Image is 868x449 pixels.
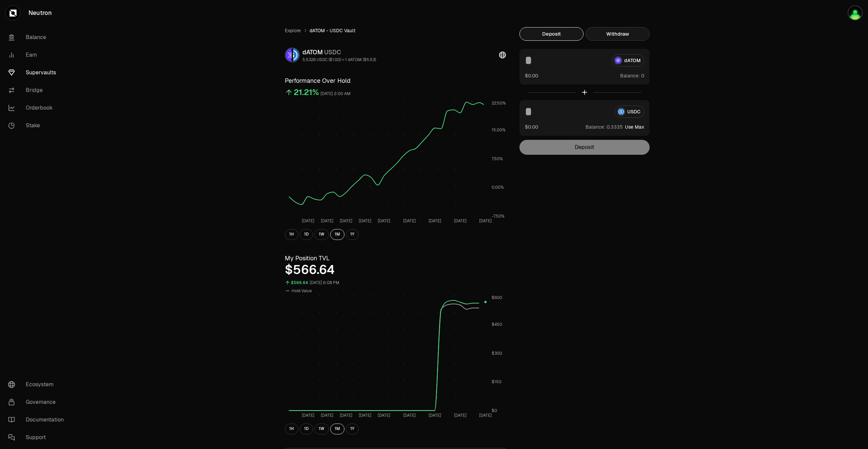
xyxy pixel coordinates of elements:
[300,424,313,434] button: 1D
[285,263,506,277] div: $566.64
[285,27,301,34] a: Explore
[492,408,497,413] tspan: $0
[340,413,352,418] tspan: [DATE]
[285,424,298,434] button: 1H
[285,48,292,62] img: dATOM Logo
[285,27,506,34] nav: breadcrumb
[525,123,538,130] button: $0.00
[525,72,538,79] button: $0.00
[492,156,503,162] tspan: 7.50%
[340,218,352,224] tspan: [DATE]
[454,413,467,418] tspan: [DATE]
[378,413,390,418] tspan: [DATE]
[310,279,339,287] div: [DATE] 6:08 PM
[330,424,344,434] button: 1M
[586,124,605,130] span: Balance:
[302,218,314,224] tspan: [DATE]
[314,229,329,240] button: 1W
[479,413,492,418] tspan: [DATE]
[292,288,312,294] span: Hold Value
[492,295,502,300] tspan: $600
[492,213,505,219] tspan: -7.50%
[300,229,313,240] button: 1D
[302,57,376,62] div: 5.5326 USDC ($1.00) = 1 dATOM ($5.53)
[492,127,506,133] tspan: 15.00%
[310,27,355,34] span: dATOM - USDC Vault
[3,46,73,64] a: Earn
[359,218,371,224] tspan: [DATE]
[454,218,467,224] tspan: [DATE]
[285,254,506,263] h3: My Position TVL
[302,413,314,418] tspan: [DATE]
[492,350,502,356] tspan: $300
[359,413,371,418] tspan: [DATE]
[346,229,359,240] button: 1Y
[321,413,333,418] tspan: [DATE]
[330,229,344,240] button: 1M
[848,6,862,20] img: portefeuilleterra
[492,379,501,385] tspan: $150
[3,376,73,393] a: Ecosystem
[3,411,73,429] a: Documentation
[492,100,506,106] tspan: 22.50%
[346,424,359,434] button: 1Y
[403,413,416,418] tspan: [DATE]
[3,393,73,411] a: Governance
[285,76,506,86] h3: Performance Over Hold
[3,117,73,134] a: Stake
[429,413,441,418] tspan: [DATE]
[314,424,329,434] button: 1W
[429,218,441,224] tspan: [DATE]
[3,64,73,81] a: Supervaults
[625,124,644,130] button: Use Max
[378,218,390,224] tspan: [DATE]
[324,48,341,56] span: USDC
[291,279,308,287] div: $566.64
[285,229,298,240] button: 1H
[3,429,73,446] a: Support
[293,48,299,62] img: USDC Logo
[3,99,73,117] a: Orderbook
[519,27,584,41] button: Deposit
[294,87,319,98] div: 21.21%
[3,81,73,99] a: Bridge
[321,218,333,224] tspan: [DATE]
[320,90,351,98] div: [DATE] 2:00 AM
[302,48,376,57] div: dATOM
[403,218,416,224] tspan: [DATE]
[3,29,73,46] a: Balance
[586,27,650,41] button: Withdraw
[479,218,492,224] tspan: [DATE]
[620,72,640,79] span: Balance:
[492,322,502,327] tspan: $450
[492,185,504,190] tspan: 0.00%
